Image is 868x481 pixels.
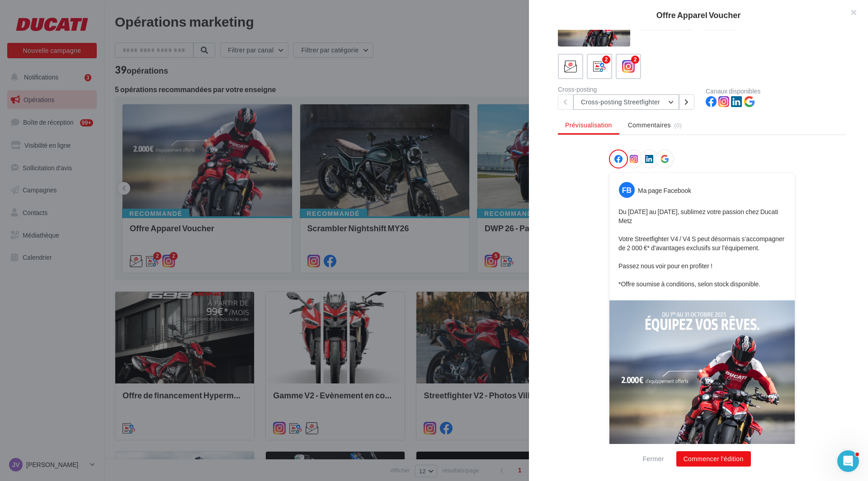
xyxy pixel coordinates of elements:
[619,182,635,198] div: FB
[639,453,667,464] button: Fermer
[638,186,691,195] div: Ma page Facebook
[602,56,610,64] div: 2
[573,94,679,110] button: Cross-posting Streetfighter
[837,450,859,472] iframe: Intercom live chat
[631,56,639,64] div: 2
[558,86,698,93] div: Cross-posting
[674,121,682,129] span: (0)
[706,88,846,94] div: Canaux disponibles
[543,11,854,19] div: Offre Apparel Voucher
[676,451,751,467] button: Commencer l'édition
[628,121,671,130] span: Commentaires
[618,207,786,289] p: Du [DATE] au [DATE], sublimez votre passion chez Ducati Metz Votre Streetfighter V4 / V4 S peut d...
